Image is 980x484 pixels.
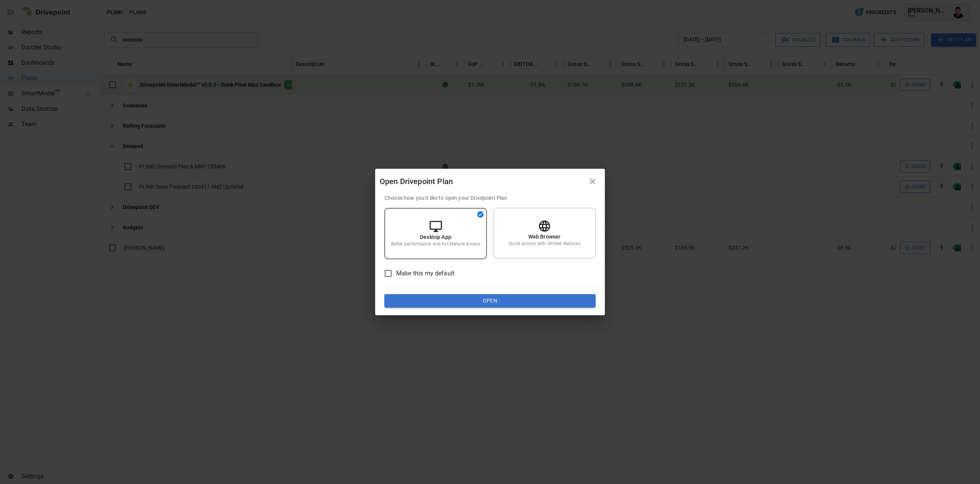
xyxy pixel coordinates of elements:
[384,194,596,202] p: Choose how you'd like to open your Drivepoint Plan
[384,294,596,308] button: Open
[528,233,561,240] p: Web Browser
[391,241,480,247] p: Better performance and full feature access
[380,175,585,188] div: Open Drivepoint Plan
[508,240,580,247] p: Quick access with limited features
[396,269,454,278] span: Make this my default
[420,233,451,241] p: Desktop App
